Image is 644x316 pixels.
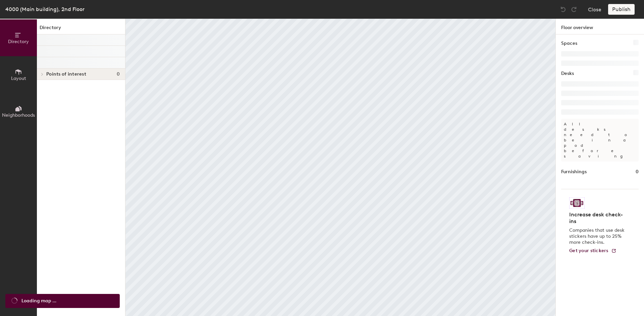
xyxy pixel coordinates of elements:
[560,6,567,13] img: Undo
[561,70,574,77] h1: Desks
[569,248,608,253] span: Get your stickers
[561,119,639,162] p: All desks need to be in a pod before saving
[125,19,555,316] canvas: Map
[569,211,627,225] h4: Increase desk check-ins
[636,168,639,176] h1: 0
[11,76,26,81] span: Layout
[561,168,587,176] h1: Furnishings
[8,39,29,44] span: Directory
[5,5,85,13] div: 4000 (Main building), 2nd Floor
[556,19,644,34] h1: Floor overview
[2,112,35,118] span: Neighborhoods
[569,227,627,245] p: Companies that use desk stickers have up to 25% more check-ins.
[588,4,601,15] button: Close
[569,197,585,209] img: Sticker logo
[46,72,86,77] span: Points of interest
[561,40,577,47] h1: Spaces
[117,72,120,77] span: 0
[569,248,616,254] a: Get your stickers
[21,297,56,305] span: Loading map ...
[571,6,577,13] img: Redo
[37,24,125,34] h1: Directory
